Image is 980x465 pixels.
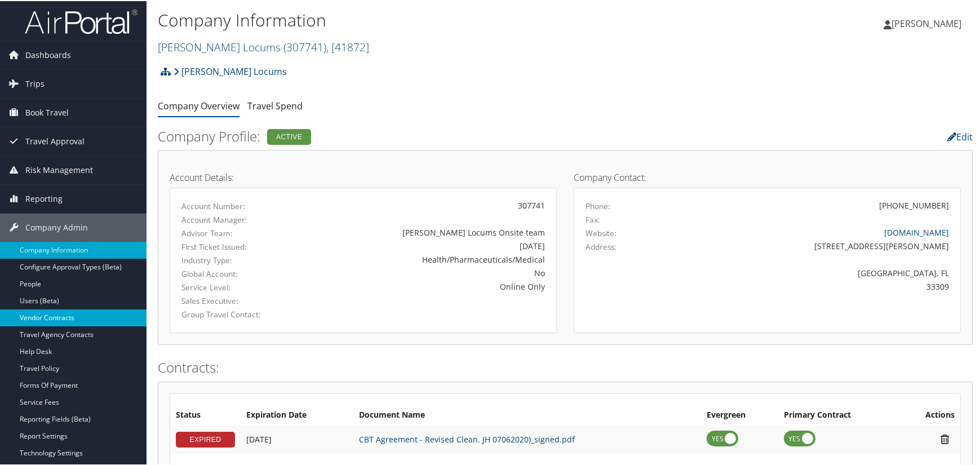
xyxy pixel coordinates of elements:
[574,172,961,181] h4: Company Contact:
[158,99,240,111] a: Company Overview
[681,266,949,278] div: [GEOGRAPHIC_DATA], FL
[170,404,241,424] th: Status
[25,155,93,183] span: Risk Management
[25,212,88,241] span: Company Admin
[308,280,545,291] div: Online Only
[246,433,348,444] div: Add/Edit Date
[247,99,303,111] a: Travel Spend
[181,240,291,251] label: First Ticket Issued:
[176,431,235,446] div: EXPIRED
[158,7,701,31] h1: Company Information
[898,404,960,424] th: Actions
[181,213,291,224] label: Account Manager:
[181,308,291,319] label: Group Travel Contact:
[947,130,973,142] a: Edit
[308,198,545,210] div: 307741
[25,98,69,126] span: Book Travel
[326,38,369,54] span: , [ 41872 ]
[25,126,85,154] span: Travel Approval
[892,16,961,29] span: [PERSON_NAME]
[308,239,545,251] div: [DATE]
[170,172,557,181] h4: Account Details:
[308,253,545,264] div: Health/Pharmaceuticals/Medical
[884,226,949,237] a: [DOMAIN_NAME]
[681,280,949,291] div: 33309
[158,126,695,145] h2: Company Profile:
[359,433,575,444] a: CBT Agreement - Revised Clean. JH 07062020)_signed.pdf
[879,198,949,210] div: [PHONE_NUMBER]
[586,213,600,224] label: Fax:
[308,266,545,278] div: No
[158,357,973,376] h2: Contracts:
[181,267,291,278] label: Global Account:
[181,254,291,265] label: Industry Type:
[25,184,63,212] span: Reporting
[267,128,311,144] div: Active
[283,38,326,54] span: ( 307741 )
[25,7,138,34] img: airportal-logo.png
[181,200,291,211] label: Account Number:
[586,200,610,211] label: Phone:
[174,59,287,82] a: [PERSON_NAME] Locums
[586,227,617,238] label: Website:
[308,225,545,237] div: [PERSON_NAME] Locums Onsite team
[586,240,617,251] label: Address:
[778,404,898,424] th: Primary Contract
[935,432,955,444] i: Remove Contract
[25,69,45,97] span: Trips
[181,281,291,292] label: Service Level:
[353,404,701,424] th: Document Name
[241,404,353,424] th: Expiration Date
[25,40,71,68] span: Dashboards
[884,6,973,39] a: [PERSON_NAME]
[246,433,272,444] span: [DATE]
[701,404,778,424] th: Evergreen
[181,294,291,305] label: Sales Executive:
[681,239,949,251] div: [STREET_ADDRESS][PERSON_NAME]
[158,38,369,54] a: [PERSON_NAME] Locums
[181,227,291,238] label: Advisor Team:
